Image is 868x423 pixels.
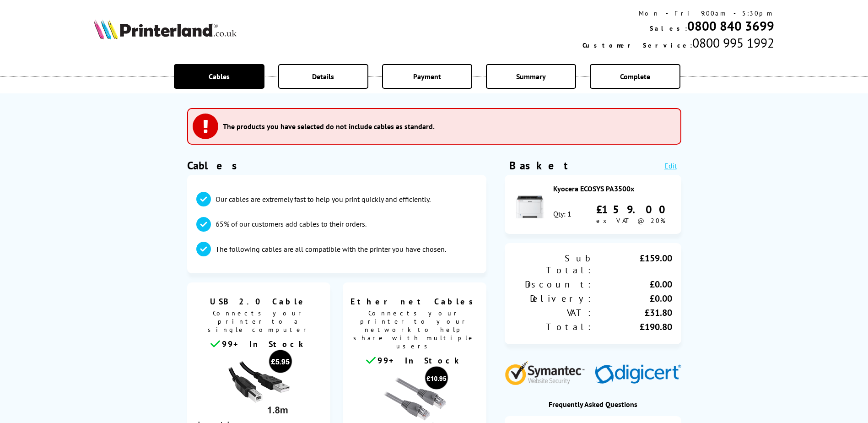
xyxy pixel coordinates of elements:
div: £190.80 [593,321,672,333]
div: VAT: [514,307,593,319]
span: Customer Service: [582,41,692,49]
span: Complete [620,72,650,81]
span: Ethernet Cables [350,296,480,307]
a: 0800 840 3699 [687,17,774,34]
span: Sales: [650,24,687,33]
img: Printerland Logo [94,19,237,39]
span: Connects your printer to your network to help share with multiple users [347,307,482,355]
div: £0.00 [593,293,672,304]
img: Symantec Website Security [505,359,591,385]
div: £0.00 [593,278,672,290]
span: 0800 995 1992 [692,34,774,51]
span: Connects your printer to a single computer [192,307,326,338]
div: Total: [514,321,593,333]
span: 99+ In Stock [222,339,307,349]
div: £31.80 [593,307,672,319]
span: Summary [516,72,546,81]
div: Frequently Asked Questions [505,400,681,409]
div: Delivery: [514,293,593,304]
span: Details [312,72,334,81]
p: The following cables are all compatible with the printer you have chosen. [216,244,446,254]
h3: The products you have selected do not include cables as standard. [223,122,435,131]
h1: Cables [187,158,486,173]
div: Basket [509,158,569,173]
p: 65% of our customers add cables to their orders. [216,219,367,229]
img: Kyocera ECOSYS PA3500x [514,188,546,220]
img: Digicert [595,364,681,385]
div: Mon - Fri 9:00am - 5:30pm [582,9,774,17]
span: 99+ In Stock [377,355,463,366]
span: Cables [209,72,230,81]
div: Discount: [514,278,593,290]
div: Qty: 1 [553,209,571,218]
span: Payment [413,72,441,81]
div: Sub Total: [514,252,593,276]
span: USB 2.0 Cable [194,296,324,307]
span: ex VAT @ 20% [596,217,665,225]
img: usb cable [224,349,293,418]
div: £159.00 [596,202,672,217]
p: Our cables are extremely fast to help you print quickly and efficiently. [216,194,431,204]
a: Edit [664,161,677,170]
div: Kyocera ECOSYS PA3500x [553,184,672,193]
div: £159.00 [593,252,672,276]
